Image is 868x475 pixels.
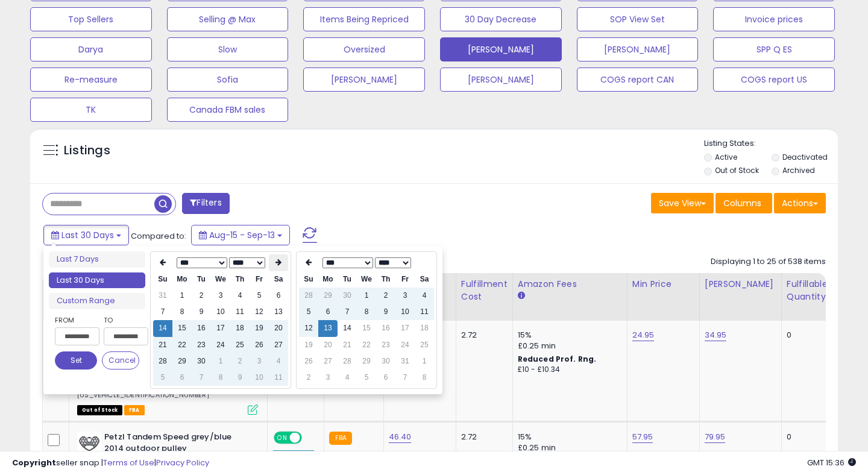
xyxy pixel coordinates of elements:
div: 0 [787,432,824,442]
td: 5 [357,370,376,386]
td: 6 [172,370,192,386]
td: 4 [269,353,288,370]
td: 7 [192,370,211,386]
button: COGS report CAN [577,68,699,92]
button: Actions [774,193,826,213]
td: 17 [211,320,230,336]
button: Save View [651,193,714,213]
div: [PERSON_NAME] [705,278,776,291]
td: 8 [415,370,434,386]
td: 10 [250,370,269,386]
a: 46.40 [389,431,412,443]
td: 22 [172,337,192,353]
td: 24 [395,337,415,353]
div: 0 [787,330,824,341]
img: 31gGg+bpauL._SL40_.jpg [77,432,101,456]
td: 19 [250,320,269,336]
td: 26 [299,353,318,370]
th: Sa [415,271,434,288]
td: 5 [153,370,172,386]
td: 22 [357,337,376,353]
td: 29 [318,288,338,304]
a: 34.95 [705,329,727,341]
td: 11 [415,304,434,320]
td: 25 [415,337,434,353]
button: Darya [30,37,152,61]
span: Compared to: [131,230,186,242]
th: Su [153,271,172,288]
label: Deactivated [782,152,828,162]
span: Last 30 Days [61,229,114,241]
strong: Copyright [12,457,56,468]
label: Archived [782,165,815,175]
button: Invoice prices [713,7,835,31]
td: 10 [395,304,415,320]
th: Tu [192,271,211,288]
td: 2 [376,288,395,304]
td: 4 [230,288,250,304]
td: 2 [230,353,250,370]
td: 4 [338,370,357,386]
div: Fulfillable Quantity [787,278,828,303]
td: 2 [192,288,211,304]
div: Amazon Fees [518,278,622,291]
label: From [55,314,97,326]
label: Active [715,152,737,162]
td: 19 [299,337,318,353]
td: 8 [357,304,376,320]
td: 9 [192,304,211,320]
label: Out of Stock [715,165,759,175]
td: 26 [250,337,269,353]
button: [PERSON_NAME] [440,68,562,92]
button: Items Being Repriced [303,7,425,31]
button: [PERSON_NAME] [577,37,699,61]
td: 6 [318,304,338,320]
td: 21 [338,337,357,353]
td: 16 [376,320,395,336]
td: 28 [299,288,318,304]
td: 27 [318,353,338,370]
div: Displaying 1 to 25 of 538 items [711,256,826,268]
td: 25 [230,337,250,353]
div: £0.25 min [518,341,618,351]
button: SOP View Set [577,7,699,31]
th: Th [376,271,395,288]
button: Selling @ Max [167,7,289,31]
span: ON [275,433,290,443]
th: Fr [250,271,269,288]
td: 20 [318,337,338,353]
button: Slow [167,37,289,61]
a: Privacy Policy [156,457,209,468]
button: COGS report US [713,68,835,92]
p: Listing States: [704,138,838,149]
td: 14 [338,320,357,336]
td: 10 [211,304,230,320]
th: Th [230,271,250,288]
td: 5 [299,304,318,320]
th: We [357,271,376,288]
button: Oversized [303,37,425,61]
th: We [211,271,230,288]
td: 15 [357,320,376,336]
span: Columns [723,197,761,209]
th: Sa [269,271,288,288]
a: 79.95 [705,431,726,443]
td: 3 [211,288,230,304]
td: 30 [192,353,211,370]
button: Filters [182,193,229,214]
button: [PERSON_NAME] [303,68,425,92]
td: 2 [299,370,318,386]
div: Min Price [632,278,694,291]
button: Canada FBM sales [167,98,289,122]
div: ASIN: [77,330,258,414]
td: 18 [230,320,250,336]
td: 30 [376,353,395,370]
button: Re-measure [30,68,152,92]
button: SPP Q ES [713,37,835,61]
td: 1 [211,353,230,370]
small: Amazon Fees. [518,291,525,301]
td: 31 [395,353,415,370]
button: Top Sellers [30,7,152,31]
td: 8 [211,370,230,386]
td: 23 [376,337,395,353]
